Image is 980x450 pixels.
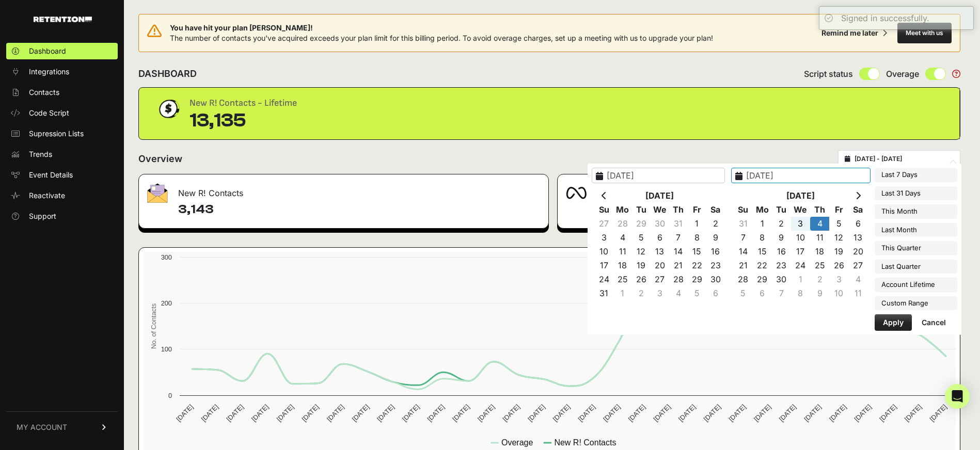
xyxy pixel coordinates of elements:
[913,314,954,331] button: Cancel
[651,203,669,217] th: We
[558,174,960,205] div: Meta Audience
[6,63,118,80] a: Integrations
[138,67,197,81] h2: DASHBOARD
[651,245,669,259] td: 13
[29,67,69,77] span: Integrations
[734,286,753,300] td: 5
[161,299,172,307] text: 200
[706,231,725,245] td: 9
[651,272,669,286] td: 27
[669,231,688,245] td: 7
[706,217,725,231] td: 2
[829,259,848,272] td: 26
[821,28,878,38] div: Remind me later
[613,203,632,217] th: Mo
[688,272,706,286] td: 29
[613,259,632,272] td: 18
[476,403,496,423] text: [DATE]
[772,286,791,300] td: 7
[903,403,923,423] text: [DATE]
[791,217,810,231] td: 3
[225,403,245,423] text: [DATE]
[875,186,957,201] li: Last 31 Days
[875,223,957,237] li: Last Month
[602,403,622,423] text: [DATE]
[651,217,669,231] td: 30
[6,187,118,204] a: Reactivate
[651,286,669,300] td: 3
[706,245,725,259] td: 16
[810,231,829,245] td: 11
[613,286,632,300] td: 1
[706,259,725,272] td: 23
[810,259,829,272] td: 25
[275,403,295,423] text: [DATE]
[875,204,957,219] li: This Month
[170,34,713,42] span: The number of contacts you've acquired exceeds your plan limit for this billing period. To avoid ...
[778,403,798,423] text: [DATE]
[677,403,697,423] text: [DATE]
[734,259,753,272] td: 21
[848,272,867,286] td: 4
[595,286,613,300] td: 31
[875,260,957,274] li: Last Quarter
[734,203,753,217] th: Su
[810,286,829,300] td: 9
[753,231,772,245] td: 8
[853,403,873,423] text: [DATE]
[17,422,67,432] span: MY ACCOUNT
[897,23,952,43] button: Meet with us
[772,231,791,245] td: 9
[250,403,270,423] text: [DATE]
[613,272,632,286] td: 25
[727,403,747,423] text: [DATE]
[848,217,867,231] td: 6
[810,217,829,231] td: 4
[829,245,848,259] td: 19
[29,149,52,159] span: Trends
[6,167,118,183] a: Event Details
[791,231,810,245] td: 10
[688,203,706,217] th: Fr
[753,286,772,300] td: 6
[451,403,471,423] text: [DATE]
[632,286,651,300] td: 2
[613,245,632,259] td: 11
[178,201,540,218] h4: 3,143
[848,203,867,217] th: Sa
[841,12,929,24] div: Signed in successfully.
[325,403,345,423] text: [DATE]
[753,217,772,231] td: 1
[29,108,69,118] span: Code Script
[772,259,791,272] td: 23
[29,87,59,98] span: Contacts
[706,203,725,217] th: Sa
[652,403,672,423] text: [DATE]
[175,403,195,423] text: [DATE]
[734,245,753,259] td: 14
[29,211,56,221] span: Support
[139,174,548,205] div: New R! Contacts
[189,96,297,110] div: New R! Contacts - Lifetime
[34,17,92,22] img: Retention.com
[669,272,688,286] td: 28
[161,345,172,353] text: 100
[576,403,596,423] text: [DATE]
[613,189,706,203] th: [DATE]
[875,241,957,255] li: This Quarter
[170,23,713,33] span: You have hit your plan [PERSON_NAME]!
[669,259,688,272] td: 21
[753,259,772,272] td: 22
[595,217,613,231] td: 27
[595,203,613,217] th: Su
[886,68,919,80] span: Overage
[29,128,84,139] span: Supression Lists
[772,245,791,259] td: 16
[772,272,791,286] td: 30
[817,24,891,42] button: Remind me later
[6,105,118,121] a: Code Script
[791,259,810,272] td: 24
[613,217,632,231] td: 28
[29,46,66,56] span: Dashboard
[161,253,172,261] text: 300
